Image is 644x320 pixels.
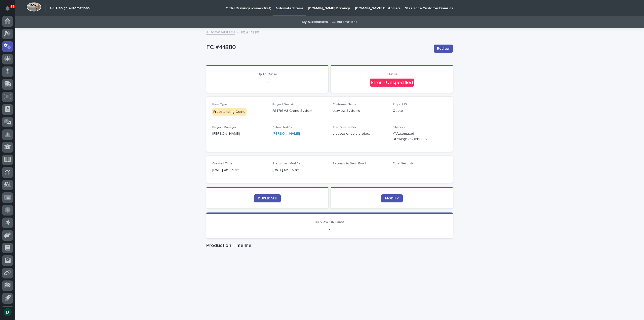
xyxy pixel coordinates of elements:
span: Created Time [212,162,232,165]
span: Submitted By [272,126,292,129]
span: Customer Name [333,103,356,106]
span: File Location [393,126,411,129]
span: This Order is For... [333,126,358,129]
span: MODIFY [385,197,399,200]
span: Up to Date? [257,73,277,76]
a: My Automations [302,16,328,28]
h2: 03. Design Automations [50,6,90,10]
p: Luxview Systems [333,108,387,114]
p: [DATE] 06:46 am [272,167,327,173]
div: Error - Unspecified [370,79,414,87]
p: 88 [11,5,14,8]
p: Quote [393,108,447,114]
button: Redraw [434,45,453,53]
a: MODIFY [381,194,403,202]
p: - [212,80,322,86]
p: - [393,167,447,173]
p: - [333,167,387,173]
span: Project ID [393,103,407,106]
img: Workspace Logo [26,2,41,12]
span: Status [386,73,397,76]
a: DUPLICATE [254,194,281,202]
p: FC #41880 [241,29,259,35]
span: Status Last Modified [272,162,302,165]
p: - [212,226,447,232]
span: Project Description [272,103,300,106]
p: [PERSON_NAME] [212,131,266,136]
a: [PERSON_NAME] [272,131,300,136]
button: Notifications [2,3,13,14]
p: FC #41880 [206,44,430,51]
span: Project Manager [212,126,236,129]
span: Redraw [437,46,450,51]
: Y:\Automated Drawings\FC #41880\ [393,131,435,142]
span: Seconds to Send Email [333,162,366,165]
button: users-avatar [2,307,13,317]
span: 3D View QR Code [315,220,344,224]
p: [DATE] 06:46 am [212,167,266,173]
a: Automated Items [206,29,235,35]
p: a quote or sold project [333,131,387,136]
span: DUPLICATE [258,197,277,200]
span: Total Seconds [393,162,414,165]
span: Item Type [212,103,227,106]
h1: Production Timeline [206,242,453,248]
p: FSTRGM3 Crane System [272,108,327,114]
a: All Automations [332,16,357,28]
div: Freestanding Crane [212,108,247,116]
div: Notifications88 [6,6,13,14]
